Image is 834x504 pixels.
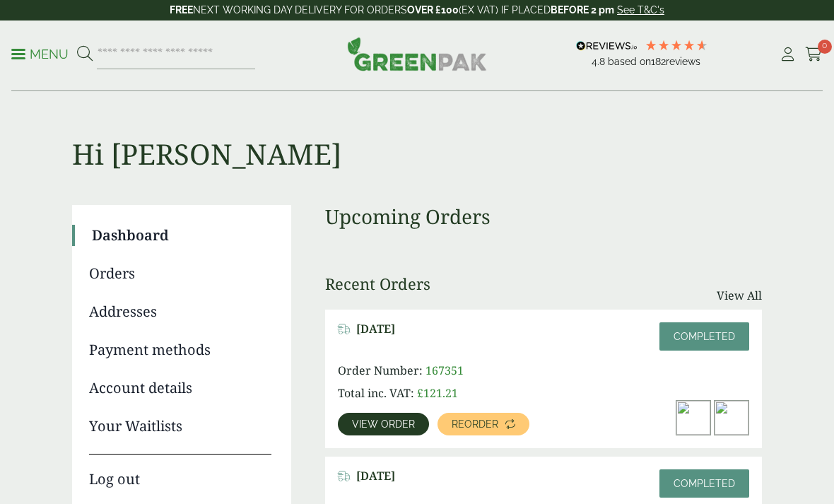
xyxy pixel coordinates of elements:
[576,41,638,51] img: REVIEWS.io
[666,56,700,67] span: reviews
[676,401,710,435] img: 3324RC-33cm-4-Fold-Unbleached-Pack-300x300.jpg
[417,385,423,401] span: £
[417,385,458,401] bdi: 121.21
[11,46,69,63] p: Menu
[356,469,395,483] span: [DATE]
[608,56,651,67] span: Based on
[425,363,464,378] span: 167351
[715,401,748,435] img: 8_kraft_1_1-300x200.jpg
[645,39,708,52] div: 4.79 Stars
[347,37,487,71] img: GreenPak Supplies
[72,92,762,171] h1: Hi [PERSON_NAME]
[89,416,271,437] a: Your Waitlists
[818,40,832,54] span: 0
[452,419,498,429] span: Reorder
[805,44,823,65] a: 0
[356,322,395,336] span: [DATE]
[352,419,415,429] span: View order
[674,331,735,342] span: Completed
[407,4,459,16] strong: OVER £100
[651,56,666,67] span: 182
[92,225,271,246] a: Dashboard
[779,47,797,61] i: My Account
[717,287,762,304] a: View All
[325,274,430,293] h3: Recent Orders
[89,377,271,399] a: Account details
[89,301,271,322] a: Addresses
[617,4,664,16] a: See T&C's
[805,47,823,61] i: Cart
[338,413,429,435] a: View order
[89,339,271,361] a: Payment methods
[592,56,608,67] span: 4.8
[11,46,69,60] a: Menu
[89,263,271,284] a: Orders
[674,478,735,489] span: Completed
[89,454,271,490] a: Log out
[338,363,423,378] span: Order Number:
[325,205,762,229] h3: Upcoming Orders
[551,4,614,16] strong: BEFORE 2 pm
[170,4,193,16] strong: FREE
[338,385,414,401] span: Total inc. VAT:
[437,413,529,435] a: Reorder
